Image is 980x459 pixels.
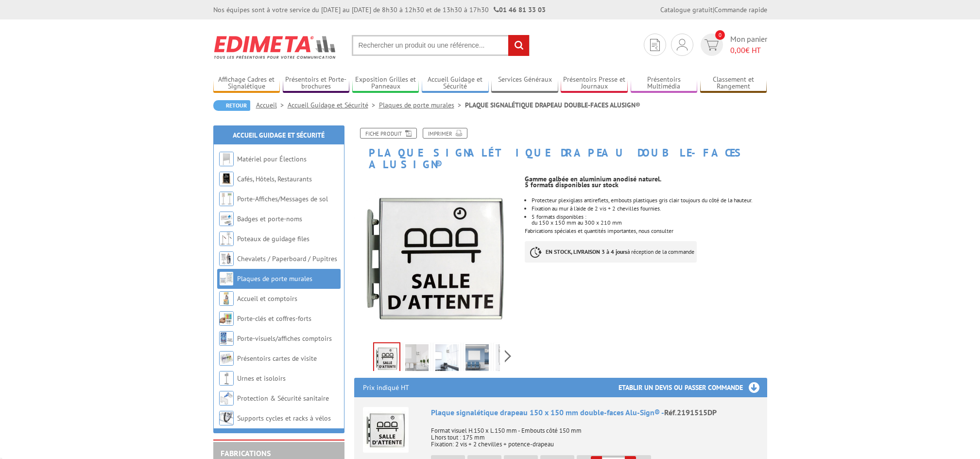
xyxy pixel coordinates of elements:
[431,421,758,448] p: Format visuel H.150 x L.150 mm - Embouts côté 150 mm L hors tout : 175 mm Fixation: 2 vis + 2 che...
[360,128,417,139] a: Fiche produit
[352,75,419,91] a: Exposition Grilles et Panneaux
[288,101,379,109] a: Accueil Guidage et Sécurité
[213,100,250,111] a: Retour
[465,100,640,110] li: PLAQUE SIGNALÉTIQUE DRAPEAU DOUBLE-FACES ALUSIGN®
[698,34,767,56] a: devis rapide 0 Mon panier 0,00€ HT
[347,128,774,170] h1: PLAQUE SIGNALÉTIQUE DRAPEAU DOUBLE-FACES ALUSIGN®
[237,194,328,203] a: Porte-Affiches/Messages de sol
[631,75,698,91] a: Présentoirs Multimédia
[256,101,288,109] a: Accueil
[561,75,628,91] a: Présentoirs Presse et Journaux
[546,248,627,255] strong: EN STOCK, LIVRAISON 3 à 4 jours
[213,5,546,15] div: Nos équipes sont à votre service du [DATE] au [DATE] de 8h30 à 12h30 et de 13h30 à 17h30
[363,378,409,397] p: Prix indiqué HT
[213,29,337,65] img: Edimeta
[435,344,459,374] img: drapeau_signaletique_150x150mm_doubles_faces_alu_sign_2191515dp_sans_fleche_de_rotation_2.jpg
[700,75,767,91] a: Classement et Rangement
[465,344,489,374] img: drapeau_signaletique_150x150mm_doubles_faces_alu_sign_2191515dp_sans_fleche_de_rotation_3bis.jpg
[237,155,307,163] a: Matériel pour Élections
[219,411,234,425] img: Supports cycles et racks à vélos
[619,378,767,397] h3: Etablir un devis ou passer commande
[219,192,234,206] img: Porte-Affiches/Messages de sol
[219,331,234,346] img: Porte-visuels/affiches comptoirs
[677,39,688,51] img: devis rapide
[219,271,234,286] img: Plaques de porte murales
[237,254,337,263] a: Chevalets / Paperboard / Pupitres
[219,371,234,386] img: Urnes et isoloirs
[219,212,234,226] img: Badges et porte-noms
[237,234,309,243] a: Poteaux de guidage files
[237,214,302,223] a: Badges et porte-noms
[532,206,767,212] li: Fixation au mur à l’aide de 2 vis + 2 chevilles fournies.
[714,5,767,14] a: Commande rapide
[219,152,234,166] img: Matériel pour Élections
[213,75,280,91] a: Affichage Cadres et Signalétique
[664,407,717,417] span: Réf.2191515DP
[237,374,286,383] a: Urnes et isoloirs
[525,241,697,263] p: à réception de la commande
[503,348,513,364] span: Next
[363,407,409,453] img: Plaque signalétique drapeau 150 x 150 mm double-faces Alu-Sign®
[219,231,234,246] img: Poteaux de guidage files
[352,35,530,56] input: Rechercher un produit ou une référence...
[237,334,332,343] a: Porte-visuels/affiches comptoirs
[532,197,767,203] li: Protecteur plexiglass antireflets, embouts plastiques gris clair toujours du côté de la hauteur.
[379,101,465,109] a: Plaques de porte murales
[525,170,774,272] div: Fabrications spéciales et quantités importantes, nous consulter
[508,35,529,56] input: rechercher
[715,30,725,40] span: 0
[354,175,518,339] img: drapeau_signaletique_150x150mm_doubles_faces_alu_sign_2191515dp_sans_fleche_de_rotation.jpg
[219,251,234,266] img: Chevalets / Paperboard / Pupitres
[219,291,234,306] img: Accueil et comptoirs
[705,39,719,51] img: devis rapide
[219,391,234,406] img: Protection & Sécurité sanitaire
[660,5,767,15] div: |
[730,34,767,56] span: Mon panier
[525,176,767,182] p: Gamme galbée en aluminium anodisé naturel.
[237,294,297,303] a: Accueil et comptoirs
[494,5,546,14] strong: 01 46 81 33 03
[237,354,317,363] a: Présentoirs cartes de visite
[237,314,311,323] a: Porte-clés et coffres-forts
[283,75,350,91] a: Présentoirs et Porte-brochures
[730,45,767,56] span: € HT
[423,128,467,139] a: Imprimer
[237,414,331,423] a: Supports cycles et racks à vélos
[237,274,312,283] a: Plaques de porte murales
[532,214,767,220] p: 5 formats disponibles :
[237,394,329,403] a: Protection & Sécurité sanitaire
[237,175,312,183] a: Cafés, Hôtels, Restaurants
[491,75,558,91] a: Services Généraux
[532,220,767,226] p: du 150 x 150 mm au 300 x 210 mm
[219,172,234,186] img: Cafés, Hôtels, Restaurants
[431,407,758,418] div: Plaque signalétique drapeau 150 x 150 mm double-faces Alu-Sign® -
[496,344,519,374] img: drapeau_signaletique_150x150mm_doubles_faces_alu_sign_2191515dp_sans_fleche_de_rotation_4.jpg
[730,45,745,55] span: 0,00
[219,351,234,366] img: Présentoirs cartes de visite
[405,344,429,374] img: drapeau_signaletique_150x150mm_doubles_faces_alu_sign_2191515dp_sans_fleche_de_rotation_1.jpg
[660,5,713,14] a: Catalogue gratuit
[374,343,399,373] img: drapeau_signaletique_150x150mm_doubles_faces_alu_sign_2191515dp_sans_fleche_de_rotation.jpg
[650,39,660,51] img: devis rapide
[525,182,767,188] p: 5 formats disponibles sur stock
[422,75,489,91] a: Accueil Guidage et Sécurité
[219,311,234,326] img: Porte-clés et coffres-forts
[233,131,325,140] a: Accueil Guidage et Sécurité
